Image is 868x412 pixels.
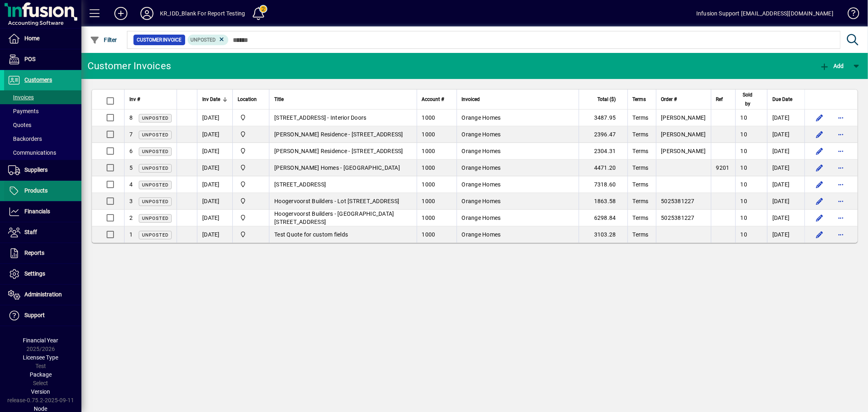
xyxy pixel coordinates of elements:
[24,312,45,318] span: Support
[633,114,649,121] span: Terms
[202,95,220,104] span: Inv Date
[462,181,501,188] span: Orange Homes
[767,160,805,176] td: [DATE]
[741,90,755,108] span: Sold by
[4,160,81,180] a: Suppliers
[696,7,833,20] div: Infusion Support [EMAIL_ADDRESS][DOMAIN_NAME]
[422,198,435,204] span: 1000
[661,95,677,104] span: Order #
[772,95,792,104] span: Due Date
[741,114,748,121] span: 10
[87,59,171,72] div: Customer Invoices
[24,77,52,83] span: Customers
[579,126,627,143] td: 2396.47
[767,126,805,143] td: [DATE]
[24,167,48,173] span: Suppliers
[238,147,264,156] span: Central
[23,337,59,344] span: Financial Year
[188,35,229,45] mat-chip: Customer Invoice Status: Unposted
[842,2,858,28] a: Knowledge Base
[129,198,133,204] span: 3
[462,114,501,121] span: Orange Homes
[197,110,232,126] td: [DATE]
[741,90,762,108] div: Sold by
[422,95,444,104] span: Account #
[818,59,846,73] button: Add
[834,128,847,141] button: More options
[24,250,44,256] span: Reports
[422,181,435,188] span: 1000
[741,198,748,204] span: 10
[197,160,232,176] td: [DATE]
[579,210,627,226] td: 6298.84
[834,145,847,158] button: More options
[4,132,81,146] a: Backorders
[90,37,117,43] span: Filter
[422,95,452,104] div: Account #
[633,164,649,171] span: Terms
[129,95,172,104] div: Inv #
[834,178,847,191] button: More options
[238,130,264,139] span: Central
[8,108,39,114] span: Payments
[4,104,81,118] a: Payments
[834,228,847,241] button: More options
[633,95,646,104] span: Terms
[24,187,48,194] span: Products
[767,210,805,226] td: [DATE]
[142,199,168,204] span: Unposted
[88,33,119,47] button: Filter
[813,228,826,241] button: Edit
[238,180,264,189] span: Central
[129,181,133,188] span: 4
[767,143,805,160] td: [DATE]
[422,131,435,138] span: 1000
[142,216,168,221] span: Unposted
[238,113,264,122] span: Central
[633,181,649,188] span: Terms
[741,181,748,188] span: 10
[813,161,826,174] button: Edit
[197,226,232,243] td: [DATE]
[813,178,826,191] button: Edit
[137,36,182,44] span: Customer Invoice
[24,270,45,277] span: Settings
[30,371,52,378] span: Package
[741,148,748,154] span: 10
[741,131,748,138] span: 10
[129,114,133,121] span: 8
[462,164,501,171] span: Orange Homes
[129,131,133,138] span: 7
[579,160,627,176] td: 4471.20
[24,208,50,215] span: Financials
[238,163,264,172] span: Central
[767,193,805,210] td: [DATE]
[462,95,480,104] span: Invoiced
[579,176,627,193] td: 7318.60
[661,114,706,121] span: [PERSON_NAME]
[274,181,326,188] span: [STREET_ADDRESS]
[4,264,81,284] a: Settings
[129,231,133,238] span: 1
[4,285,81,305] a: Administration
[767,110,805,126] td: [DATE]
[274,198,399,204] span: Hoogervoorst Builders - Lot [STREET_ADDRESS]
[813,195,826,208] button: Edit
[661,148,706,154] span: [PERSON_NAME]
[129,148,133,154] span: 6
[4,181,81,201] a: Products
[462,231,501,238] span: Orange Homes
[202,95,227,104] div: Inv Date
[238,95,264,104] div: Location
[661,131,706,138] span: [PERSON_NAME]
[584,95,623,104] div: Total ($)
[633,231,649,238] span: Terms
[8,149,56,156] span: Communications
[462,131,501,138] span: Orange Homes
[142,232,168,238] span: Unposted
[813,145,826,158] button: Edit
[238,230,264,239] span: Central
[633,215,649,221] span: Terms
[142,132,168,138] span: Unposted
[813,128,826,141] button: Edit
